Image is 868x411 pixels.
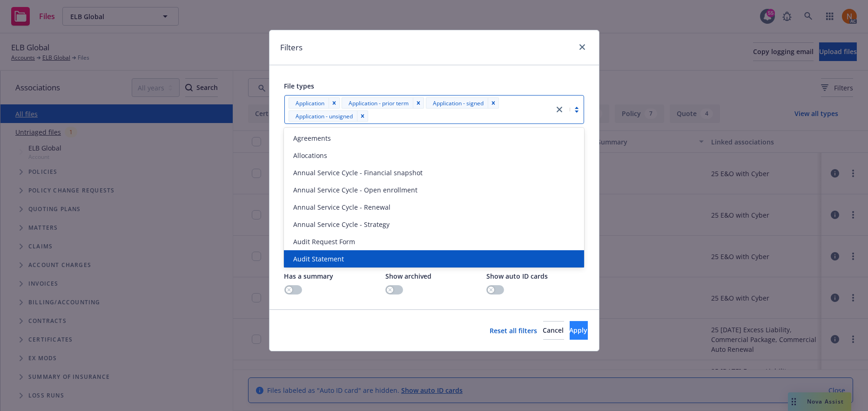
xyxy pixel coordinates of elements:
[293,151,327,160] span: Allocations
[293,133,331,143] span: Agreements
[293,185,417,195] span: Annual Service Cycle - Open enrollment
[349,98,409,108] span: Application - prior term
[293,202,390,212] span: Annual Service Cycle - Renewal
[385,272,431,281] span: Show archived
[486,272,548,281] span: Show auto ID cards
[329,97,340,109] div: Remove [object Object]
[570,321,588,340] button: Apply
[293,219,390,229] span: Annual Service Cycle - Strategy
[554,104,565,115] a: close
[293,237,355,247] span: Audit Request Form
[293,254,344,264] span: Audit Statement
[430,98,484,108] span: Application - signed
[292,111,353,121] span: Application - unsigned
[357,110,368,122] div: Remove [object Object]
[413,97,424,109] div: Remove [object Object]
[281,41,303,54] h1: Filters
[570,326,588,335] span: Apply
[488,97,499,109] div: Remove [object Object]
[543,326,564,335] span: Cancel
[543,321,564,340] button: Cancel
[296,98,325,108] span: Application
[296,111,353,121] span: Application - unsigned
[284,272,334,281] span: Has a summary
[284,82,315,90] span: File types
[293,168,423,178] span: Annual Service Cycle - Financial snapshot
[433,98,484,108] span: Application - signed
[292,98,325,108] span: Application
[490,326,538,336] a: Reset all filters
[345,98,409,108] span: Application - prior term
[577,41,588,53] a: close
